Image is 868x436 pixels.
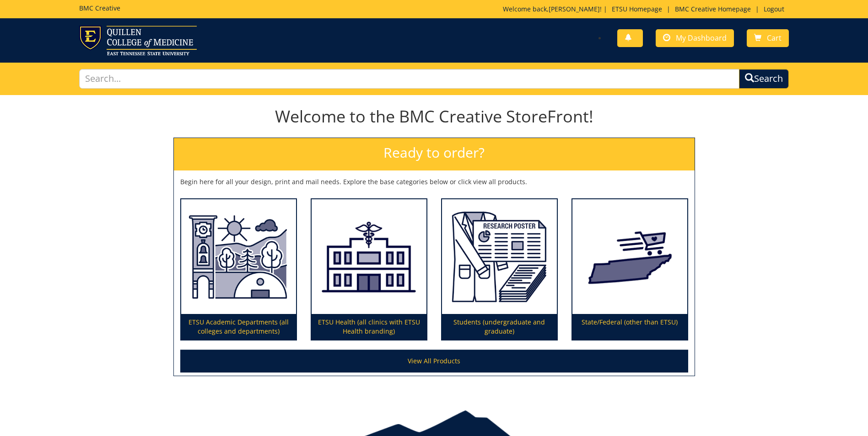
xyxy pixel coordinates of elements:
img: ETSU Academic Departments (all colleges and departments) [181,199,296,314]
h2: Ready to order? [174,138,695,170]
a: Cart [747,29,789,47]
a: [PERSON_NAME] [549,5,600,13]
a: ETSU Homepage [607,5,667,13]
p: ETSU Health (all clinics with ETSU Health branding) [312,314,426,340]
p: State/Federal (other than ETSU) [572,314,687,340]
img: ETSU Health (all clinics with ETSU Health branding) [312,199,426,314]
p: Welcome back, ! | | | [503,5,789,14]
button: Search [739,69,789,89]
a: My Dashboard [656,29,734,47]
a: State/Federal (other than ETSU) [572,199,687,340]
a: ETSU Health (all clinics with ETSU Health branding) [312,199,426,340]
a: Students (undergraduate and graduate) [442,199,557,340]
p: Students (undergraduate and graduate) [442,314,557,340]
h1: Welcome to the BMC Creative StoreFront! [173,107,695,126]
h5: BMC Creative [79,5,120,11]
a: View All Products [180,350,688,372]
a: BMC Creative Homepage [670,5,755,13]
p: ETSU Academic Departments (all colleges and departments) [181,314,296,340]
img: Students (undergraduate and graduate) [442,199,557,314]
img: State/Federal (other than ETSU) [572,199,687,314]
span: My Dashboard [676,33,727,43]
span: Cart [767,33,782,43]
p: Begin here for all your design, print and mail needs. Explore the base categories below or click ... [180,177,688,186]
input: Search... [79,69,739,89]
a: Logout [759,5,789,13]
a: ETSU Academic Departments (all colleges and departments) [181,199,296,340]
img: ETSU logo [79,26,197,55]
